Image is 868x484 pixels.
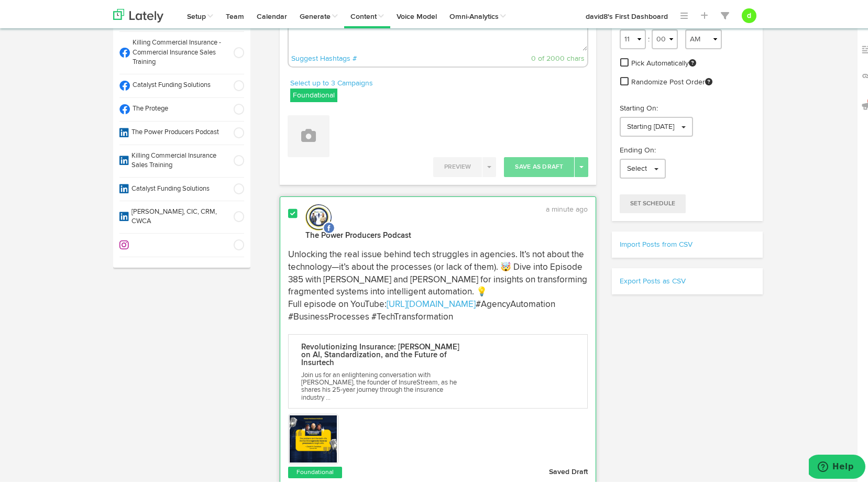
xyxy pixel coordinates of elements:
button: Save As Draft [504,155,574,175]
time: a minute ago [546,204,588,211]
p: Revolutionizing Insurance: [PERSON_NAME] on AI, Standardization, and the Future of Insurtech [301,341,467,365]
strong: The Power Producers Podcast [305,229,411,237]
span: Starting [DATE] [627,121,674,128]
p: Starting On: [620,101,754,112]
span: The Power Producers Podcast [129,126,227,136]
span: Killing Commercial Insurance - Commercial Insurance Sales Training [130,36,227,65]
span: 0 of 2000 chars [531,53,585,60]
button: Set Schedule [620,192,686,211]
span: Killing Commercial Insurance Sales Training [129,149,227,169]
iframe: Opens a widget where you can find more information [809,453,865,479]
a: Foundational [294,465,336,476]
span: Set Schedule [630,199,675,205]
img: facebook.svg [323,219,335,232]
span: Pick Automatically [631,56,696,67]
img: JTTWaFtdR5uVMZfqnbzd [290,413,337,460]
span: Catalyst Funding Solutions [130,79,227,89]
strong: Saved Draft [549,466,588,474]
span: Catalyst Funding Solutions [129,182,227,192]
span: Randomize Post Order [631,75,712,85]
button: d [742,6,756,21]
p: Join us for an enlightening conversation with [PERSON_NAME], the founder of InsureStream, as he s... [301,370,467,400]
a: Select up to 3 Campaigns [290,75,373,87]
span: The Protege [130,102,227,112]
button: Preview [433,155,482,175]
span: Select [627,163,647,170]
a: [URL][DOMAIN_NAME] [387,298,476,307]
span: : [648,34,650,41]
a: Export Posts as CSV [620,276,686,283]
label: Foundational [290,86,337,100]
img: picture [305,202,332,228]
a: Import Posts from CSV [620,239,693,246]
a: Suggest Hashtags # [291,53,357,60]
span: [PERSON_NAME], CIC, CRM, CWCA [129,205,227,225]
p: Ending On: [620,143,754,153]
p: Unlocking the real issue behind tech struggles in agencies. It’s not about the technology—it’s ab... [288,247,588,322]
img: logo_lately_bg_light.svg [113,7,163,20]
